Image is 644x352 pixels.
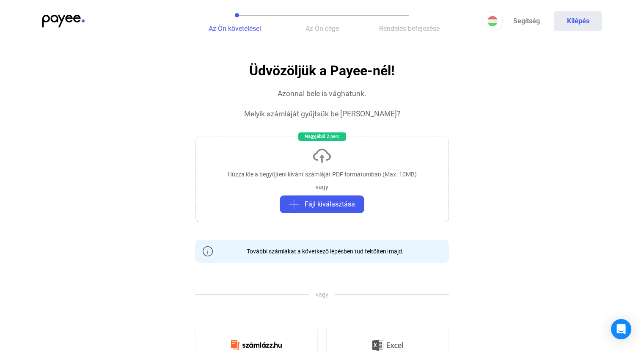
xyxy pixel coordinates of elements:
div: Azonnal bele is vághatunk. [278,88,366,99]
span: Az Ön cége [305,25,339,33]
img: HU [487,16,498,26]
img: payee-logo [42,15,85,27]
img: info-grey-outline [203,246,213,256]
span: Az Ön követelései [209,25,261,33]
img: plus-grey [289,199,299,209]
div: vagy [316,183,328,191]
h1: Üdvözöljük a Payee-nél! [249,63,395,78]
span: vagy [309,290,335,299]
div: Melyik számláját gyűjtsük be [PERSON_NAME]? [244,109,400,119]
span: Rendelés befejezése [379,25,440,33]
div: Húzza ide a begyűjteni kívánt számláját PDF formátumban (Max. 10MB) [228,170,417,179]
span: Fájl kiválasztása [305,199,355,209]
img: upload-cloud [312,146,332,166]
div: Nagyjából 2 perc [298,132,346,141]
a: Segítség [503,11,550,31]
div: Open Intercom Messenger [611,319,631,339]
div: További számlákat a következő lépésben tud feltölteni majd. [240,247,404,256]
button: Kilépés [554,11,602,31]
button: plus-greyFájl kiválasztása [280,195,364,213]
button: HU [482,11,503,31]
